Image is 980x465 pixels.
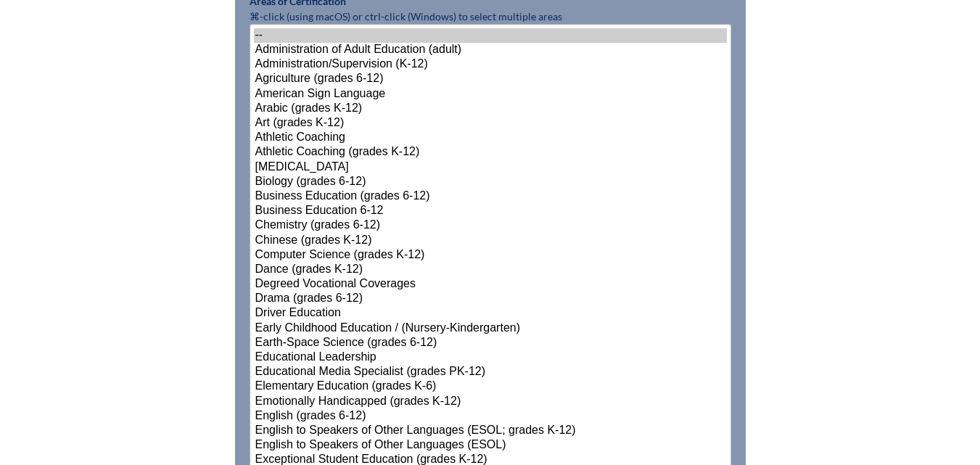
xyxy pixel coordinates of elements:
option: Chinese (grades K-12) [254,234,727,248]
option: Computer Science (grades K-12) [254,248,727,263]
option: Athletic Coaching (grades K-12) [254,145,727,160]
option: Biology (grades 6-12) [254,175,727,189]
option: Earth-Space Science (grades 6-12) [254,336,727,350]
option: [MEDICAL_DATA] [254,160,727,175]
option: Dance (grades K-12) [254,263,727,277]
option: American Sign Language [254,87,727,102]
option: English to Speakers of Other Languages (ESOL) [254,438,727,453]
option: Athletic Coaching [254,131,727,145]
option: -- [254,28,727,43]
option: Arabic (grades K-12) [254,102,727,116]
option: English (grades 6-12) [254,409,727,424]
option: Administration/Supervision (K-12) [254,57,727,72]
option: Administration of Adult Education (adult) [254,43,727,57]
option: Elementary Education (grades K-6) [254,379,727,394]
option: Driver Education [254,306,727,321]
option: Drama (grades 6-12) [254,292,727,306]
option: Chemistry (grades 6-12) [254,218,727,233]
option: Emotionally Handicapped (grades K-12) [254,395,727,409]
option: English to Speakers of Other Languages (ESOL; grades K-12) [254,424,727,438]
option: Early Childhood Education / (Nursery-Kindergarten) [254,321,727,336]
option: Business Education (grades 6-12) [254,189,727,204]
option: Agriculture (grades 6-12) [254,72,727,86]
option: Educational Media Specialist (grades PK-12) [254,365,727,379]
option: Educational Leadership [254,350,727,365]
option: Degreed Vocational Coverages [254,277,727,292]
option: Business Education 6-12 [254,204,727,218]
option: Art (grades K-12) [254,116,727,131]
